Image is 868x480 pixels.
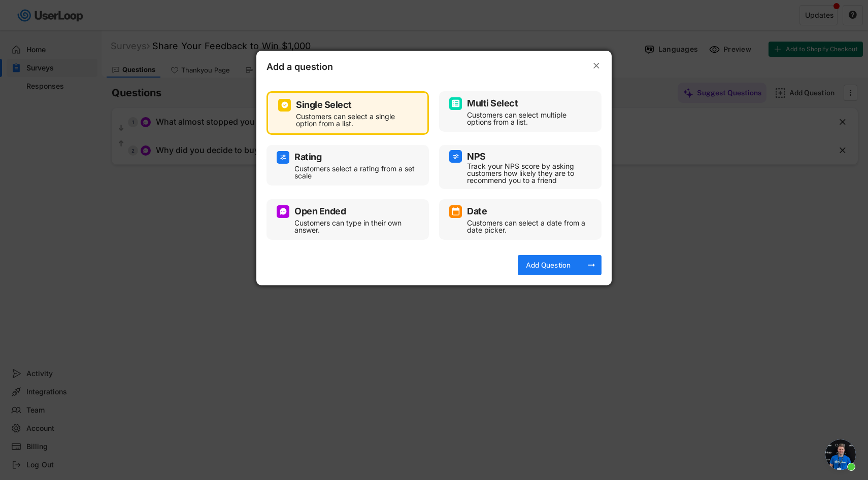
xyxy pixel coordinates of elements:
div: Track your NPS score by asking customers how likely they are to recommend you to a friend [467,163,589,184]
img: AdjustIcon.svg [279,153,287,161]
div: Customers select a rating from a set scale [294,165,416,179]
div: Multi Select [467,99,518,108]
text:  [593,60,599,71]
div: Customers can select a date from a date picker. [467,219,589,234]
div: Date [467,207,487,216]
div: Rating [294,153,321,162]
div: Add a question [266,61,368,76]
div: Open Ended [294,207,346,216]
div: NPS [467,152,486,161]
img: AdjustIcon.svg [452,153,460,161]
a: Open chat [825,439,856,470]
img: CalendarMajor.svg [452,207,460,215]
img: ConversationMinor.svg [279,207,287,215]
div: Add Question [523,261,574,270]
img: ListMajor.svg [452,99,460,107]
div: Customers can type in their own answer. [294,219,416,234]
div: Single Select [296,100,352,109]
button:  [591,61,602,71]
div: Customers can select multiple options from a list. [467,112,589,126]
div: Customers can select a single option from a list. [296,113,415,127]
button: arrow_right_alt [586,260,596,270]
img: CircleTickMinorWhite.svg [281,101,289,109]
